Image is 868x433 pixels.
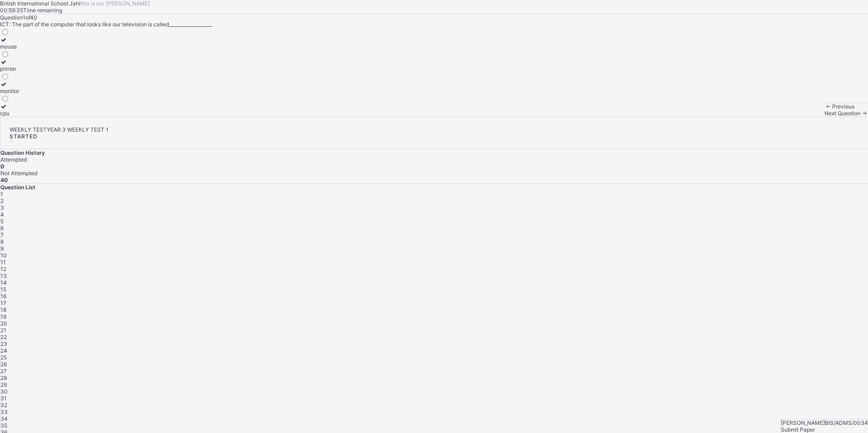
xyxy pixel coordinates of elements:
span: YEAR 3 WEEKLY TEST 1 [47,126,108,133]
span: Question History [0,149,45,156]
span: 2 [0,197,4,204]
span: 35 [0,422,7,429]
span: 1 [0,191,3,197]
span: 27 [0,368,7,374]
span: 33 [0,408,8,415]
span: 34 [0,415,8,422]
span: 3 [0,204,4,211]
span: 16 [0,293,6,300]
span: Next Question [824,110,860,117]
span: 17 [0,300,6,306]
span: 32 [0,402,7,408]
b: 40 [0,177,8,183]
span: 6 [0,225,4,231]
span: 24 [0,347,7,354]
span: 12 [0,266,6,272]
span: 4 [0,211,4,218]
span: 29 [0,381,7,388]
span: 9 [0,245,4,252]
span: 8 [0,238,4,245]
span: 23 [0,340,7,347]
span: STARTED [10,133,38,140]
span: BIS/ADMS/0034 [825,419,868,426]
span: 11 [0,259,6,266]
span: [PERSON_NAME] [781,419,825,426]
span: 10 [0,252,7,259]
span: 18 [0,306,6,313]
span: WEEKLY TEST [10,126,47,133]
span: 21 [0,327,6,334]
span: 25 [0,354,7,361]
span: 28 [0,374,7,381]
span: Attempted [0,156,27,163]
span: 15 [0,286,6,293]
span: 19 [0,313,6,320]
span: 22 [0,334,7,340]
span: 30 [0,388,8,395]
span: Not Attempted [0,170,37,177]
span: Time remaining [23,7,62,14]
span: 26 [0,361,7,368]
span: 5 [0,218,4,225]
span: 7 [0,231,4,238]
span: 20 [0,320,7,327]
span: Submit Paper [781,426,815,433]
span: 31 [0,395,7,402]
span: 14 [0,279,7,286]
span: Previous [832,103,854,110]
span: 13 [0,272,7,279]
span: Question List [0,184,35,191]
b: 0 [0,163,4,170]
